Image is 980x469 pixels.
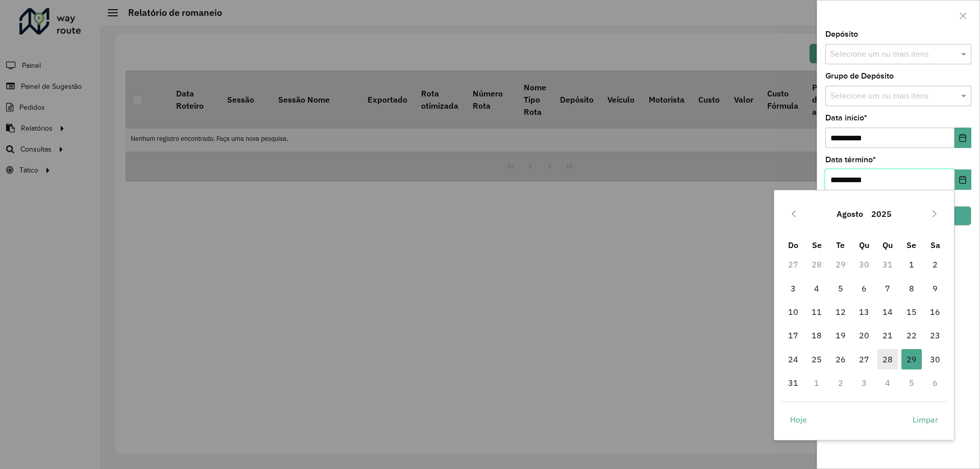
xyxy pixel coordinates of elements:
td: 5 [828,277,852,300]
td: 3 [781,277,805,300]
span: 6 [854,278,874,299]
button: Next Month [926,206,943,222]
button: Choose Year [867,202,896,226]
span: 13 [854,302,874,322]
td: 6 [923,371,947,394]
span: 7 [877,278,898,299]
span: 2 [925,254,945,275]
button: Choose Date [954,128,971,148]
td: 1 [900,253,923,276]
td: 29 [828,253,852,276]
td: 21 [876,324,899,347]
span: 17 [783,325,803,345]
span: 4 [806,278,827,299]
td: 23 [923,324,947,347]
td: 15 [900,300,923,324]
span: Qu [859,240,869,250]
span: 8 [901,278,922,299]
span: 29 [901,349,922,369]
span: 19 [830,325,851,345]
span: Te [836,240,845,250]
span: 12 [830,302,851,322]
td: 28 [876,348,899,371]
span: 20 [854,325,874,345]
span: 15 [901,302,922,322]
span: 11 [806,302,827,322]
td: 26 [828,348,852,371]
td: 7 [876,277,899,300]
td: 24 [781,348,805,371]
span: Hoje [790,413,807,426]
span: Se [906,240,916,250]
button: Hoje [781,409,816,430]
span: 26 [830,349,851,369]
td: 11 [805,300,828,324]
td: 30 [852,253,876,276]
label: Grupo de Depósito [825,70,894,82]
div: Choose Date [774,190,954,440]
label: Depósito [825,28,858,40]
td: 1 [805,371,828,394]
span: 24 [783,349,803,369]
td: 17 [781,324,805,347]
span: 31 [783,373,803,393]
td: 6 [852,277,876,300]
span: 3 [783,278,803,299]
td: 16 [923,300,947,324]
span: 1 [901,254,922,275]
td: 27 [852,348,876,371]
td: 25 [805,348,828,371]
td: 28 [805,253,828,276]
span: 23 [925,325,945,345]
td: 8 [900,277,923,300]
td: 5 [900,371,923,394]
td: 22 [900,324,923,347]
label: Data término [825,154,876,166]
td: 29 [900,348,923,371]
td: 10 [781,300,805,324]
td: 30 [923,348,947,371]
span: 28 [877,349,898,369]
td: 4 [876,371,899,394]
span: Do [788,240,798,250]
td: 20 [852,324,876,347]
span: Se [812,240,822,250]
td: 12 [828,300,852,324]
td: 2 [923,253,947,276]
td: 2 [828,371,852,394]
td: 9 [923,277,947,300]
td: 27 [781,253,805,276]
td: 31 [781,371,805,394]
button: Choose Month [832,202,867,226]
button: Choose Date [954,169,971,190]
span: 10 [783,302,803,322]
span: 18 [806,325,827,345]
td: 19 [828,324,852,347]
span: 25 [806,349,827,369]
span: Qu [883,240,893,250]
span: 5 [830,278,851,299]
button: Limpar [904,409,947,430]
td: 4 [805,277,828,300]
td: 3 [852,371,876,394]
span: 14 [877,302,898,322]
button: Previous Month [786,206,802,222]
span: 21 [877,325,898,345]
span: 27 [854,349,874,369]
td: 31 [876,253,899,276]
td: 18 [805,324,828,347]
span: Limpar [913,413,938,426]
span: 9 [925,278,945,299]
span: 30 [925,349,945,369]
td: 13 [852,300,876,324]
span: 22 [901,325,922,345]
td: 14 [876,300,899,324]
span: Sa [930,240,940,250]
span: 16 [925,302,945,322]
label: Data início [825,112,867,124]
